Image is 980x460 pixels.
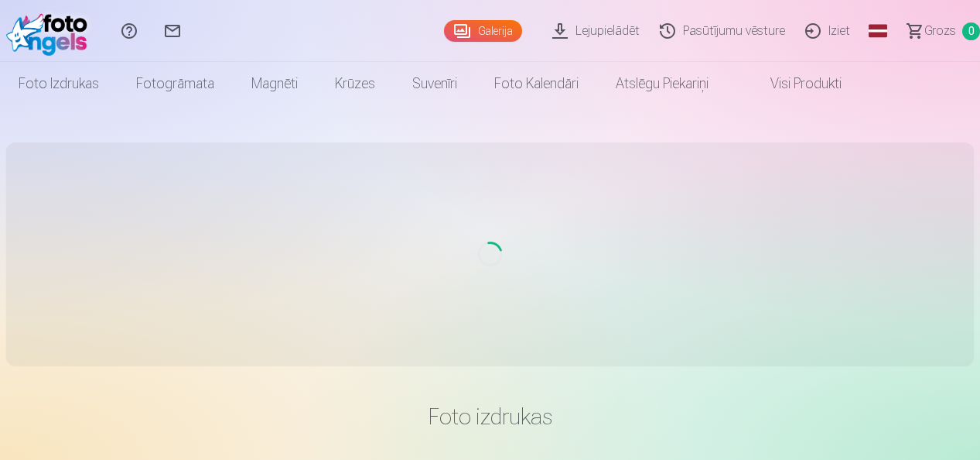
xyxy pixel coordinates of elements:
[924,22,956,40] span: Grozs
[316,62,394,105] a: Krūzes
[39,403,942,431] h3: Foto izdrukas
[394,62,476,105] a: Suvenīri
[444,20,522,42] a: Galerija
[727,62,860,105] a: Visi produkti
[597,62,727,105] a: Atslēgu piekariņi
[6,6,95,56] img: /fa1
[476,62,597,105] a: Foto kalendāri
[118,62,233,105] a: Fotogrāmata
[233,62,316,105] a: Magnēti
[962,22,980,40] span: 0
